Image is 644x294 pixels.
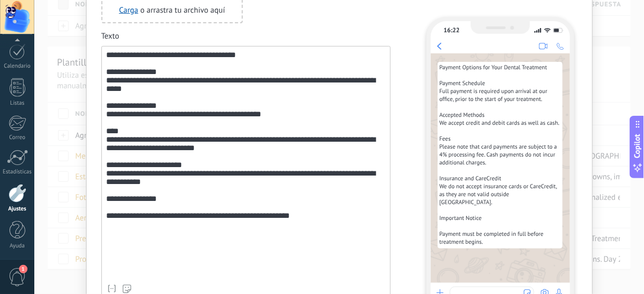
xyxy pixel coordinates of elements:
[2,169,33,176] div: Estadísticas
[101,31,391,42] span: Texto
[2,63,33,70] div: Calendario
[444,26,460,34] div: 16:22
[2,100,33,107] div: Listas
[2,243,33,250] div: Ayuda
[2,206,33,213] div: Ajustes
[19,265,27,273] span: 1
[140,5,225,16] span: o arrastra tu archivo aquí
[119,5,138,15] a: Carga
[440,64,561,246] span: Payment Options for Your Dental Treatment Payment Schedule Full payment is required upon arrival ...
[632,134,643,159] span: Copilot
[2,134,33,141] div: Correo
